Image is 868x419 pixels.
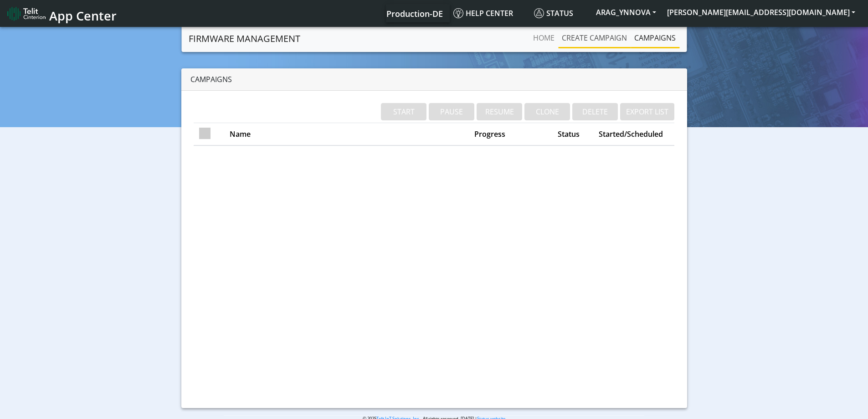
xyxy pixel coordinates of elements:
th: Name [224,123,430,146]
a: Firmware management [189,30,300,48]
img: status.svg [534,8,544,18]
img: knowledge.svg [453,8,463,18]
span: Production-DE [386,8,443,19]
button: ARAG_YNNOVA [591,4,662,21]
th: Status [550,123,587,146]
img: logo-telit-cinterion-gw-new.png [7,6,46,21]
th: Started/Scheduled [587,123,675,146]
button: [PERSON_NAME][EMAIL_ADDRESS][DOMAIN_NAME] [662,4,861,21]
span: Status [534,8,573,18]
a: App Center [7,4,115,23]
a: Home [529,29,558,47]
span: App Center [49,7,117,24]
a: Your current platform instance [386,4,442,22]
th: Progress [430,123,550,146]
a: Campaigns [631,29,679,47]
a: Status [530,4,591,22]
div: Campaigns [181,68,687,91]
a: Create campaign [558,29,631,47]
span: Help center [453,8,513,18]
a: Help center [450,4,530,22]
